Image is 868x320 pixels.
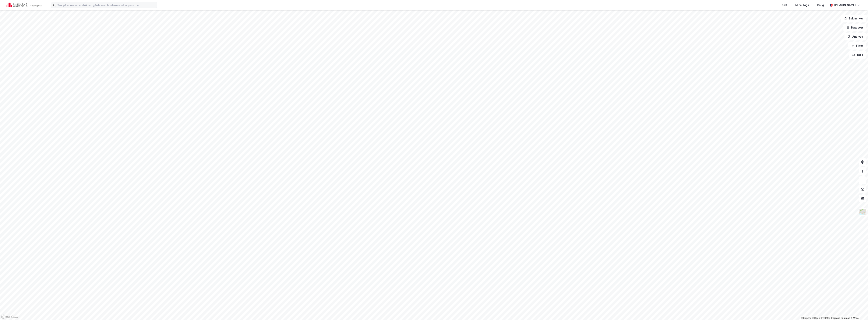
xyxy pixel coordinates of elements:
[834,3,856,7] div: [PERSON_NAME]
[849,302,868,320] iframe: Chat Widget
[782,3,787,7] div: Kart
[849,302,868,320] div: Kontrollprogram for chat
[56,2,157,8] input: Søk på adresse, matrikkel, gårdeiere, leietakere eller personer
[796,3,809,7] div: Mine Tags
[6,2,42,8] img: cushman-wakefield-realkapital-logo.202ea83816669bd177139c58696a8fa1.svg
[817,3,824,7] div: Bolig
